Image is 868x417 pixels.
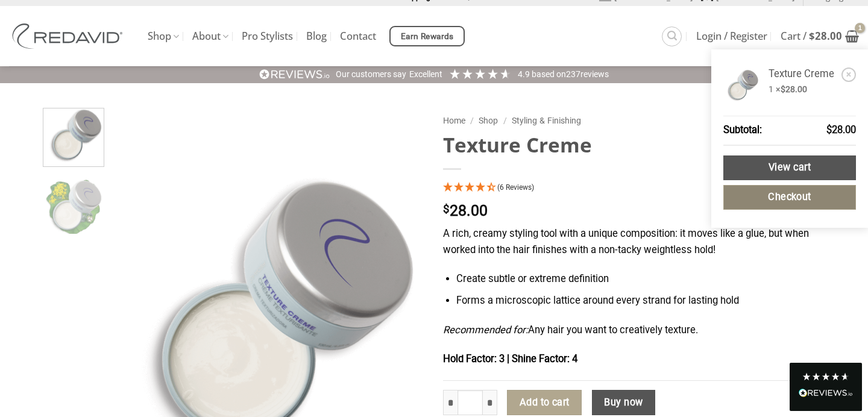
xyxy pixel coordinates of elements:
div: 4.92 Stars [448,67,512,80]
bdi: 28.00 [809,29,842,43]
img: REDAVID Texture Creme [43,105,104,166]
span: / [470,116,474,125]
div: 4.33 Stars - 6 Reviews [443,180,820,196]
bdi: 28.00 [826,124,856,136]
span: reviews [580,69,609,79]
span: $ [781,84,785,94]
span: Earn Rewards [401,30,454,43]
button: Add to cart [507,390,582,415]
span: 237 [566,69,580,79]
span: / [503,116,507,125]
img: REVIEWS.io [259,69,330,80]
button: Buy now [592,390,655,415]
a: Shop [148,25,179,48]
img: REVIEWS.io [799,389,853,397]
div: Our customers say [336,69,406,81]
div: Read All Reviews [799,386,853,402]
a: Shop [479,116,498,125]
h1: Texture Creme [443,132,820,158]
strong: Subtotal: [723,122,762,139]
span: Cart / [781,31,842,41]
span: $ [826,124,832,136]
em: Recommended for: [443,324,528,336]
div: Excellent [409,69,442,81]
li: Forms a microscopic lattice around every strand for lasting hold [456,293,820,309]
div: Read All Reviews [790,363,862,411]
input: Increase quantity of Texture Creme [483,390,497,415]
div: 4.8 Stars [802,372,850,381]
span: $ [443,204,450,215]
a: About [192,25,228,48]
a: View cart [781,23,859,49]
strong: Hold Factor: 3 | Shine Factor: 4 [443,353,577,365]
span: 1 × [769,84,807,95]
a: Styling & Finishing [512,116,581,125]
nav: Breadcrumb [443,114,820,128]
a: Checkout [723,185,856,210]
a: Search [662,27,682,46]
span: Login / Register [696,31,767,41]
a: Remove Texture Creme from cart [841,67,856,82]
input: Product quantity [458,390,483,415]
img: REDAVID Texture Creme [43,177,104,237]
a: Pro Stylists [242,25,293,47]
p: Any hair you want to creatively texture. [443,322,820,339]
span: Based on [532,69,566,79]
a: Home [443,116,465,125]
a: Login / Register [696,25,767,47]
a: View cart [723,155,856,180]
li: Create subtle or extreme definition [456,271,820,287]
span: 4.9 [518,69,532,79]
span: $ [809,29,815,43]
p: A rich, creamy styling tool with a unique composition: it moves like a glue, but when worked into... [443,226,820,258]
input: Reduce quantity of Texture Creme [443,390,458,415]
bdi: 28.00 [443,202,488,219]
a: Contact [340,25,376,47]
a: Earn Rewards [389,26,465,46]
a: Blog [306,25,327,47]
span: (6 Reviews) [497,183,534,192]
a: Texture Creme [769,67,838,81]
bdi: 28.00 [781,84,807,94]
img: REDAVID Salon Products | United States [9,24,130,49]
